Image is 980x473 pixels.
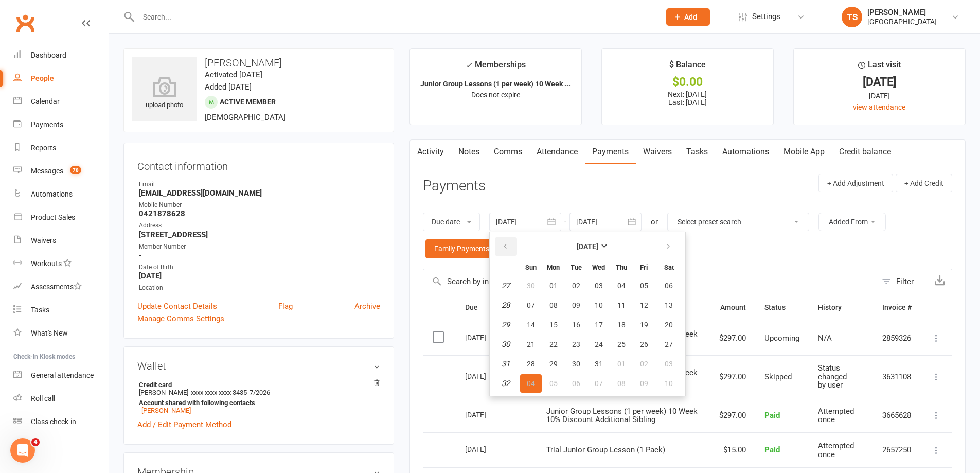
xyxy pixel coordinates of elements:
[139,283,380,293] div: Location
[205,82,252,92] time: Added [DATE]
[520,374,542,393] button: 04
[31,213,75,221] div: Product Sales
[527,301,535,309] span: 07
[520,316,542,334] button: 14
[13,44,109,67] a: Dashboard
[764,334,799,343] span: Upcoming
[139,221,380,231] div: Address
[665,321,673,329] span: 20
[572,379,580,388] span: 06
[764,411,780,420] span: Paid
[139,230,380,239] strong: [STREET_ADDRESS]
[139,188,380,198] strong: [EMAIL_ADDRESS][DOMAIN_NAME]
[549,360,558,368] span: 29
[617,282,626,290] span: 04
[665,360,673,368] span: 03
[250,389,270,396] span: 7/2026
[565,296,587,314] button: 09
[139,399,375,407] strong: Account shared with following contacts
[588,335,610,354] button: 24
[13,252,109,275] a: Workouts
[595,282,603,290] span: 03
[585,140,636,164] a: Payments
[547,264,560,271] small: Monday
[572,321,580,329] span: 16
[636,140,679,164] a: Waivers
[543,355,564,373] button: 29
[502,379,510,388] em: 32
[139,180,380,189] div: Email
[13,229,109,252] a: Waivers
[640,321,648,329] span: 19
[520,335,542,354] button: 21
[565,355,587,373] button: 30
[572,301,580,309] span: 09
[818,334,832,343] span: N/A
[423,178,486,194] h3: Payments
[611,316,632,334] button: 18
[135,10,653,24] input: Search...
[13,364,109,387] a: General attendance kiosk mode
[665,301,673,309] span: 13
[577,242,598,251] strong: [DATE]
[549,379,558,388] span: 05
[354,300,380,312] a: Archive
[873,398,921,433] td: 3665628
[588,296,610,314] button: 10
[665,379,673,388] span: 10
[502,281,510,290] em: 27
[191,389,247,396] span: xxxx xxxx xxxx 3435
[617,379,626,388] span: 08
[595,360,603,368] span: 31
[466,60,472,70] i: ✓
[858,58,901,77] div: Last visit
[803,77,956,87] div: [DATE]
[13,160,109,183] a: Messages 78
[588,316,610,334] button: 17
[572,282,580,290] span: 02
[611,374,632,393] button: 08
[776,140,832,164] a: Mobile App
[617,340,626,348] span: 25
[818,363,847,390] span: Status changed by user
[633,296,655,314] button: 12
[571,264,582,271] small: Tuesday
[617,360,626,368] span: 01
[640,301,648,309] span: 12
[31,190,73,198] div: Automations
[543,296,564,314] button: 08
[205,70,262,79] time: Activated [DATE]
[867,17,937,26] div: [GEOGRAPHIC_DATA]
[137,360,380,372] h3: Wallet
[471,91,520,99] span: Does not expire
[818,441,854,459] span: Attempted once
[502,359,510,369] em: 31
[595,321,603,329] span: 17
[137,156,380,172] h3: Contact information
[10,438,35,463] iframe: Intercom live chat
[818,174,893,192] button: + Add Adjustment
[520,296,542,314] button: 07
[656,355,682,373] button: 03
[31,394,55,402] div: Roll call
[651,216,658,228] div: or
[656,296,682,314] button: 13
[420,80,571,88] strong: Junior Group Lessons (1 per week) 10 Week ...
[710,398,755,433] td: $297.00
[466,58,526,77] div: Memberships
[656,316,682,334] button: 20
[665,340,673,348] span: 27
[549,301,558,309] span: 08
[13,322,109,345] a: What's New
[31,236,56,244] div: Waivers
[31,144,56,152] div: Reports
[656,276,682,295] button: 06
[410,140,451,164] a: Activity
[451,140,487,164] a: Notes
[565,276,587,295] button: 02
[31,283,82,291] div: Assessments
[543,316,564,334] button: 15
[755,294,809,321] th: Status
[617,321,626,329] span: 18
[543,374,564,393] button: 05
